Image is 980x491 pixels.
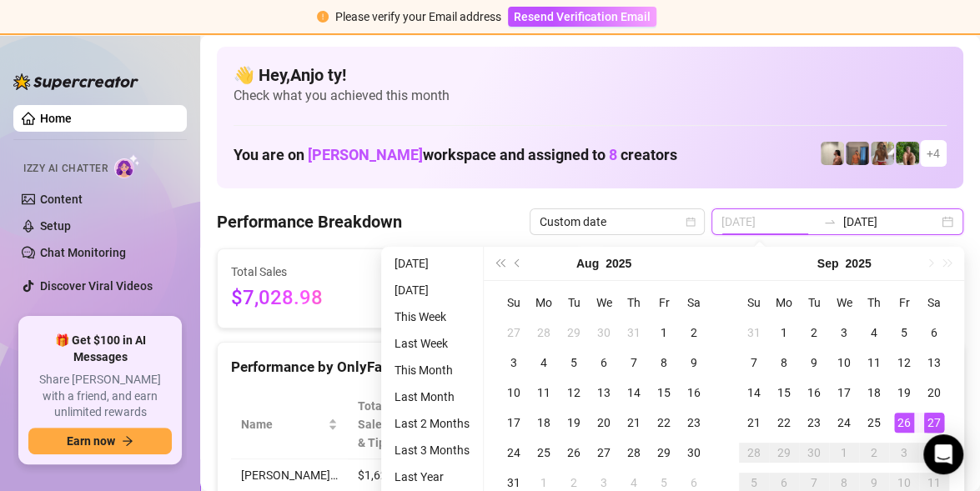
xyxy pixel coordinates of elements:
div: 2 [684,323,704,343]
div: 26 [564,443,584,463]
a: Setup [40,219,71,233]
div: 29 [654,443,674,463]
div: 15 [774,383,794,403]
div: 5 [564,353,584,373]
span: Total Sales & Tips [358,397,397,452]
div: 31 [624,323,644,343]
td: 2025-08-22 [649,408,679,438]
div: 8 [654,353,674,373]
span: arrow-right [122,435,133,447]
div: 29 [774,443,794,463]
td: 2025-09-13 [919,348,949,378]
span: Share [PERSON_NAME] with a friend, and earn unlimited rewards [28,372,172,421]
td: 2025-08-03 [499,348,529,378]
th: Fr [889,288,919,318]
td: 2025-08-08 [649,348,679,378]
div: 9 [684,353,704,373]
button: Last year (Control + left) [490,247,509,280]
div: 7 [624,353,644,373]
div: 27 [924,413,944,433]
div: 4 [864,323,884,343]
td: 2025-09-27 [919,408,949,438]
td: 2025-08-24 [499,438,529,468]
td: 2025-09-05 [889,318,919,348]
div: 14 [624,383,644,403]
button: Choose a month [817,247,839,280]
li: Last 2 Months [388,413,476,433]
th: Name [231,390,348,459]
div: 12 [894,353,914,373]
td: 2025-08-14 [619,378,649,408]
div: 16 [804,383,824,403]
li: Last Year [388,467,476,487]
div: 29 [564,323,584,343]
td: 2025-08-28 [619,438,649,468]
div: 22 [654,413,674,433]
div: 28 [534,323,554,343]
td: 2025-09-28 [739,438,769,468]
button: Earn nowarrow-right [28,428,172,454]
div: 7 [744,353,764,373]
td: 2025-10-01 [829,438,859,468]
li: Last Month [388,387,476,407]
h4: 👋 Hey, Anjo ty ! [234,63,947,87]
div: 8 [774,353,794,373]
span: exclamation-circle [317,11,329,23]
td: 2025-08-17 [499,408,529,438]
td: 2025-08-05 [559,348,589,378]
td: 2025-07-30 [589,318,619,348]
div: 3 [834,323,854,343]
td: 2025-09-17 [829,378,859,408]
div: 3 [504,353,524,373]
td: 2025-09-08 [769,348,799,378]
td: 2025-09-19 [889,378,919,408]
img: Nathaniel [896,142,919,165]
div: 27 [594,443,614,463]
a: Chat Monitoring [40,246,126,259]
div: 17 [834,383,854,403]
div: 6 [594,353,614,373]
button: Choose a month [576,247,599,280]
button: Choose a year [845,247,871,280]
th: We [829,288,859,318]
td: 2025-09-21 [739,408,769,438]
button: Resend Verification Email [508,7,656,27]
th: Su [499,288,529,318]
li: Last 3 Months [388,440,476,460]
div: 14 [744,383,764,403]
div: 4 [534,353,554,373]
td: 2025-08-30 [679,438,709,468]
td: 2025-09-14 [739,378,769,408]
span: Resend Verification Email [514,10,651,23]
div: 18 [864,383,884,403]
span: swap-right [823,215,837,228]
a: Home [40,112,72,125]
span: 🎁 Get $100 in AI Messages [28,333,172,365]
div: 10 [834,353,854,373]
div: 30 [804,443,824,463]
div: 28 [744,443,764,463]
h1: You are on workspace and assigned to creators [234,146,677,164]
td: 2025-08-21 [619,408,649,438]
td: 2025-08-07 [619,348,649,378]
td: 2025-08-25 [529,438,559,468]
span: Total Sales [231,263,379,281]
td: 2025-08-16 [679,378,709,408]
div: 27 [504,323,524,343]
td: 2025-09-24 [829,408,859,438]
span: calendar [686,217,696,227]
button: Previous month (PageUp) [509,247,527,280]
div: 18 [534,413,554,433]
div: Open Intercom Messenger [923,434,963,474]
div: 1 [834,443,854,463]
td: 2025-08-04 [529,348,559,378]
td: 2025-09-18 [859,378,889,408]
div: 13 [924,353,944,373]
div: 2 [864,443,884,463]
div: 5 [894,323,914,343]
span: Name [241,415,324,433]
td: 2025-09-30 [799,438,829,468]
td: 2025-09-22 [769,408,799,438]
td: 2025-08-11 [529,378,559,408]
td: 2025-09-09 [799,348,829,378]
